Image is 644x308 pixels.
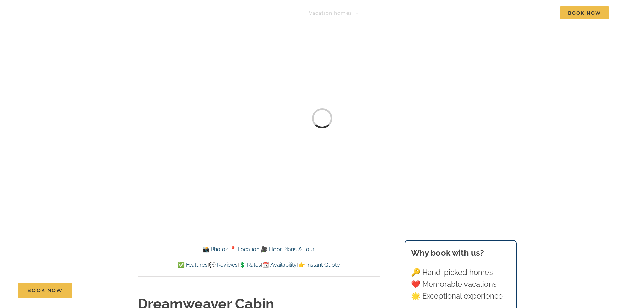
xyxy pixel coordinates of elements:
p: | | [138,245,380,254]
a: 👉 Instant Quote [298,262,340,268]
span: Contact [524,10,545,15]
a: 🎥 Floor Plans & Tour [261,246,315,253]
h3: Why book with us? [411,247,510,259]
a: Deals & More [429,6,471,20]
span: About [486,10,502,15]
span: Things to do [374,10,407,15]
a: Vacation homes [309,6,358,20]
a: 📍 Location [230,246,259,253]
span: Book Now [560,6,609,19]
a: 📸 Photos [202,246,228,253]
a: 💬 Reviews [209,262,238,268]
a: Book Now [18,283,72,298]
span: Deals & More [429,10,464,15]
a: 📆 Availability [262,262,297,268]
a: 💲 Rates [239,262,261,268]
nav: Main Menu [309,6,609,20]
img: Branson Family Retreats Logo [35,8,150,23]
a: Things to do [374,6,414,20]
span: Vacation homes [309,10,352,15]
div: Loading... [311,107,333,129]
a: ✅ Features [178,262,208,268]
a: About [486,6,508,20]
span: Book Now [27,288,63,293]
p: | | | | [138,261,380,269]
p: 🔑 Hand-picked homes ❤️ Memorable vacations 🌟 Exceptional experience [411,266,510,302]
a: Contact [524,6,545,20]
